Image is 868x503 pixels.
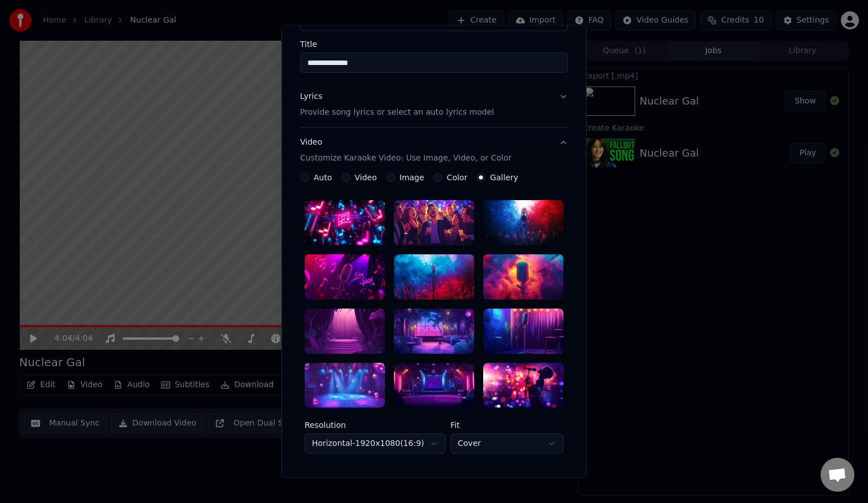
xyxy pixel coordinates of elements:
button: VideoCustomize Karaoke Video: Use Image, Video, or Color [300,128,568,173]
label: Image [400,174,424,181]
label: Color [447,174,468,181]
p: Customize Karaoke Video: Use Image, Video, or Color [300,153,511,164]
label: Auto [314,174,332,181]
label: Gallery [490,174,518,181]
label: Resolution [305,422,446,430]
p: Provide song lyrics or select an auto lyrics model [300,107,494,118]
button: LyricsProvide song lyrics or select an auto lyrics model [300,83,568,128]
label: Video [355,174,377,181]
label: Fit [450,422,563,430]
div: Lyrics [300,92,322,103]
div: Video [300,137,511,164]
label: Title [300,41,568,49]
